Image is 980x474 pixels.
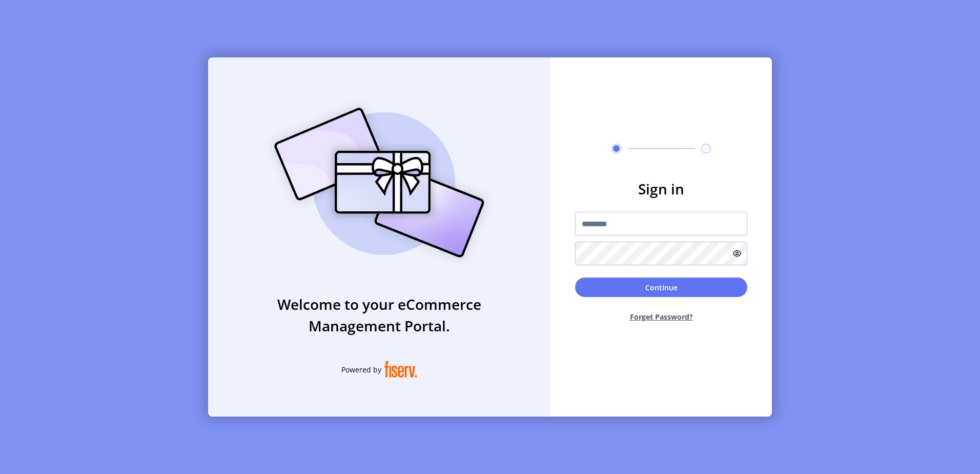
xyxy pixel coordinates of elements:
[575,303,747,330] button: Forget Password?
[575,278,747,297] button: Continue
[208,293,550,337] h3: Welcome to your eCommerce Management Portal.
[575,178,747,200] h3: Sign in
[341,364,381,375] span: Powered by
[259,96,500,269] img: card_Illustration.svg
